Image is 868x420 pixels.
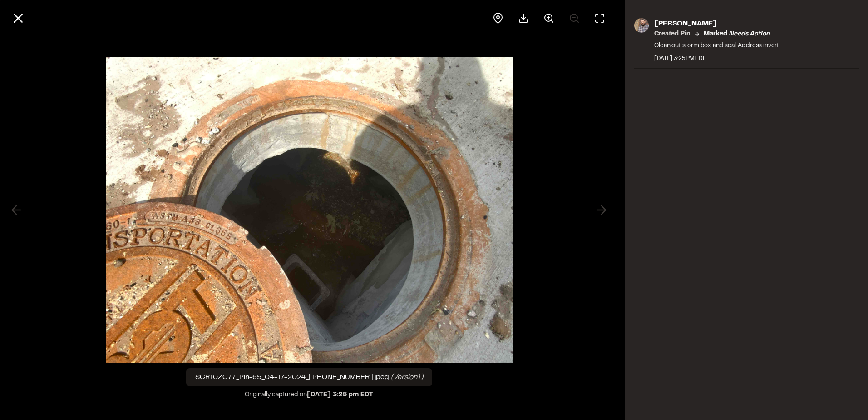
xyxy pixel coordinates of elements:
[7,7,29,29] button: Close modal
[654,55,780,63] div: [DATE] 3:25 PM EDT
[487,7,509,29] div: View pin on map
[634,18,649,33] img: photo
[654,29,690,39] p: Created Pin
[654,18,780,29] p: [PERSON_NAME]
[538,7,560,29] button: Zoom in
[589,7,611,29] button: Toggle Fullscreen
[106,48,513,372] img: file
[704,29,769,39] p: Marked
[729,31,769,37] em: needs action
[654,41,780,51] p: Clean out storm box and seal. Address invert.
